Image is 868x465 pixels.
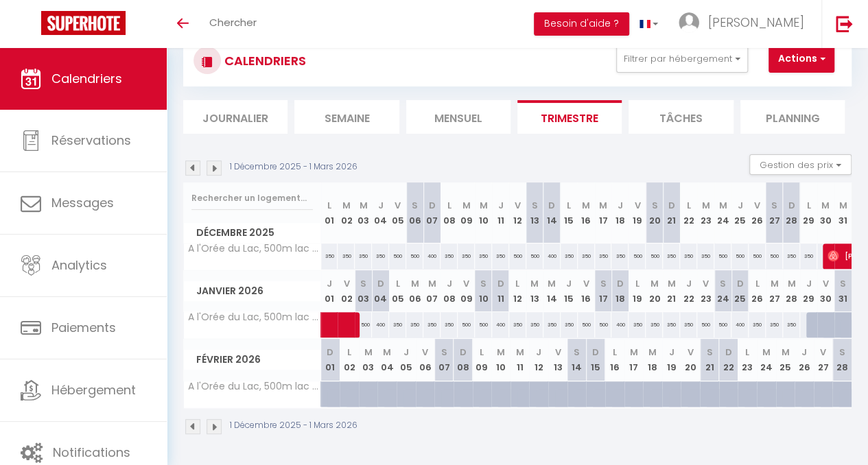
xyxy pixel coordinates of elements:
[509,182,526,243] th: 12
[41,11,126,35] img: Super Booking
[719,339,738,381] th: 22
[186,381,323,392] span: A l'Orée du Lac, 500m lac de [GEOGRAPHIC_DATA]
[697,312,714,337] div: 500
[184,223,320,243] span: Décembre 2025
[801,346,807,359] abbr: J
[754,199,760,212] abbr: V
[629,312,646,337] div: 350
[663,312,680,337] div: 350
[629,346,637,359] abbr: M
[583,277,589,290] abbr: V
[697,270,714,312] th: 23
[578,270,595,312] th: 16
[680,182,697,243] th: 22
[406,312,423,337] div: 350
[372,270,389,312] th: 04
[515,199,521,212] abbr: V
[230,419,357,432] p: 1 Décembre 2025 - 1 Mars 2026
[737,199,742,212] abbr: J
[406,182,423,243] th: 06
[327,346,333,359] abbr: D
[492,243,509,269] div: 350
[416,339,435,381] th: 06
[663,270,680,312] th: 21
[51,194,114,211] span: Messages
[511,339,530,381] th: 11
[800,243,817,269] div: 350
[669,346,675,359] abbr: J
[480,346,484,359] abbr: L
[611,182,629,243] th: 18
[389,270,406,312] th: 05
[679,12,699,33] img: ...
[592,346,599,359] abbr: D
[340,339,359,381] th: 02
[347,346,351,359] abbr: L
[480,277,486,290] abbr: S
[183,100,288,134] li: Journalier
[703,277,709,290] abbr: V
[832,339,852,381] th: 28
[600,277,606,290] abbr: S
[731,243,749,269] div: 500
[389,243,406,269] div: 500
[688,346,694,359] abbr: V
[186,243,323,254] span: A l'Orée du Lac, 500m lac de [GEOGRAPHIC_DATA]
[567,199,571,212] abbr: L
[586,339,605,381] th: 15
[230,160,357,174] p: 1 Décembre 2025 - 1 Mars 2026
[762,346,771,359] abbr: M
[629,243,646,269] div: 500
[548,277,556,290] abbr: M
[769,45,834,73] button: Actions
[423,182,441,243] th: 07
[706,346,712,359] abbr: S
[447,199,451,212] abbr: L
[806,277,811,290] abbr: J
[492,270,509,312] th: 11
[526,270,543,312] th: 13
[749,312,766,337] div: 350
[338,243,355,269] div: 350
[460,346,467,359] abbr: D
[629,100,733,134] li: Tâches
[651,199,657,212] abbr: S
[327,199,331,212] abbr: L
[646,243,663,269] div: 500
[548,339,567,381] th: 13
[423,312,441,337] div: 350
[526,243,543,269] div: 500
[566,277,572,290] abbr: J
[530,277,539,290] abbr: M
[749,270,766,312] th: 26
[697,182,714,243] th: 23
[757,339,776,381] th: 24
[11,5,52,47] button: Ouvrir le widget de chat LiveChat
[646,312,663,337] div: 350
[554,346,561,359] abbr: V
[479,199,487,212] abbr: M
[475,312,492,337] div: 500
[543,243,561,269] div: 400
[360,277,366,290] abbr: S
[516,346,524,359] abbr: M
[605,339,624,381] th: 16
[434,339,454,381] th: 07
[839,199,847,212] abbr: M
[543,270,561,312] th: 14
[616,45,748,73] button: Filtrer par hébergement
[548,199,555,212] abbr: D
[372,182,389,243] th: 04
[561,270,578,312] th: 15
[377,277,384,290] abbr: D
[492,312,509,337] div: 400
[766,182,783,243] th: 27
[355,270,372,312] th: 03
[321,243,338,269] div: 350
[473,339,492,381] th: 09
[186,312,323,322] span: A l'Orée du Lac, 500m lac de [GEOGRAPHIC_DATA]
[714,270,731,312] th: 24
[321,270,338,312] th: 01
[781,346,789,359] abbr: M
[714,243,731,269] div: 500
